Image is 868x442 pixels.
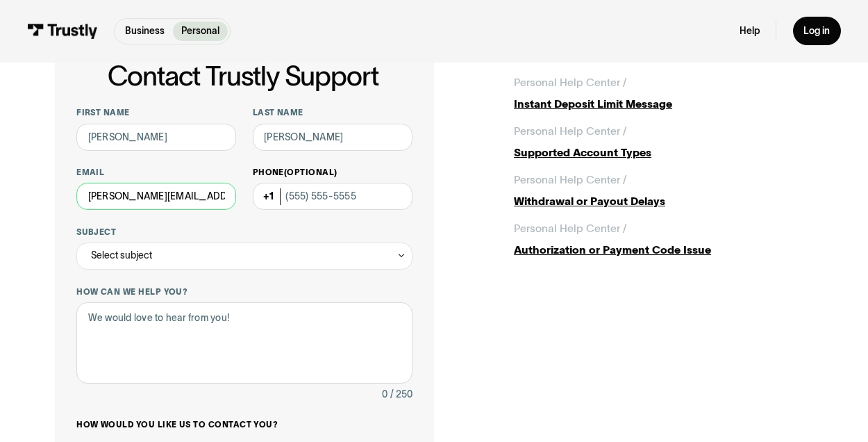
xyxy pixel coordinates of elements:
[514,172,626,188] div: Personal Help Center /
[253,124,412,151] input: Howard
[514,220,626,236] div: Personal Help Center /
[514,74,813,113] a: Personal Help Center /Instant Deposit Limit Message
[514,193,813,209] div: Withdrawal or Payout Delays
[382,386,387,402] div: 0
[125,24,165,38] p: Business
[76,167,236,178] label: Email
[76,243,412,270] div: Select subject
[76,286,412,297] label: How can we help you?
[117,22,173,41] a: Business
[76,124,236,151] input: Alex
[253,107,412,118] label: Last name
[76,183,236,210] input: alex@mail.com
[514,172,813,210] a: Personal Help Center /Withdrawal or Payout Delays
[514,96,813,112] div: Instant Deposit Limit Message
[514,123,626,139] div: Personal Help Center /
[76,419,412,430] label: How would you like us to contact you?
[514,242,813,258] div: Authorization or Payment Code Issue
[253,167,412,178] label: Phone
[181,24,219,38] p: Personal
[74,61,412,91] h1: Contact Trustly Support
[740,25,760,38] a: Help
[173,22,227,41] a: Personal
[253,183,412,210] input: (555) 555-5555
[514,220,813,259] a: Personal Help Center /Authorization or Payment Code Issue
[793,17,841,45] a: Log in
[27,24,97,38] img: Trustly Logo
[91,247,152,263] div: Select subject
[390,386,412,402] div: / 250
[803,25,830,38] div: Log in
[284,167,337,177] span: (Optional)
[514,74,626,90] div: Personal Help Center /
[76,107,236,118] label: First name
[514,123,813,161] a: Personal Help Center /Supported Account Types
[76,227,412,238] label: Subject
[514,145,813,161] div: Supported Account Types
